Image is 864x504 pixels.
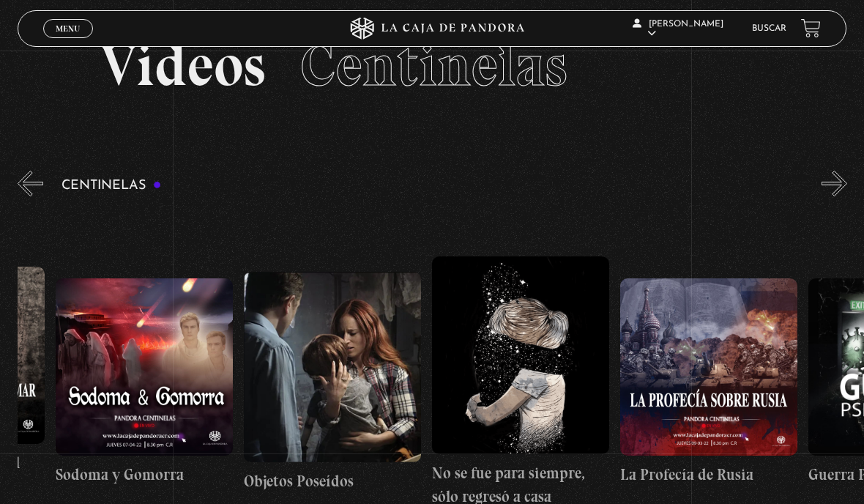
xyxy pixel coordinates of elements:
span: Cerrar [51,37,86,47]
h2: Videos [100,36,764,94]
h3: Centinelas [62,179,162,193]
span: Centinelas [300,30,567,100]
button: Previous [18,171,43,196]
h4: La Profecía de Rusia [620,463,797,486]
h4: Objetos Poseídos [244,470,421,493]
span: [PERSON_NAME] [633,20,723,38]
button: Next [822,171,847,196]
a: Buscar [752,24,786,33]
h4: Sodoma y Gomorra [56,463,233,486]
a: View your shopping cart [801,18,821,38]
span: Menu [56,24,80,33]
